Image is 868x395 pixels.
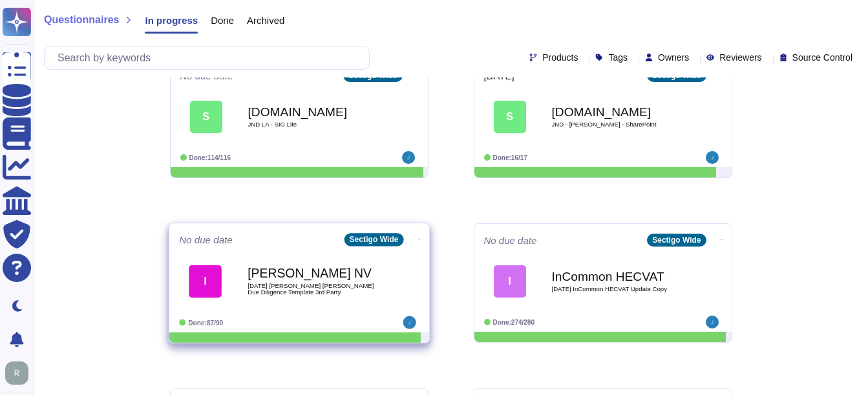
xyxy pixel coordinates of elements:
b: InCommon HECVAT [552,270,681,283]
span: Owners [658,53,689,62]
span: JND - [PERSON_NAME] - SharePoint [552,121,681,128]
img: user [706,151,719,164]
div: Sectigo Wide [647,234,706,247]
span: Source Control [792,53,852,62]
span: [DATE] InCommon HECVAT Update Copy [552,286,681,292]
span: [DATE] [PERSON_NAME] [PERSON_NAME] Due Diligence Template 3rd Party [248,283,378,295]
span: Archived [247,15,284,25]
img: user [5,361,28,385]
span: Done: 274/280 [493,319,535,326]
div: I [189,265,222,298]
div: S [494,101,526,133]
div: S [190,101,222,133]
b: [PERSON_NAME] NV [248,267,378,279]
span: Reviewers [719,53,761,62]
span: Tags [608,53,628,62]
div: Sectigo Wide [344,233,403,246]
span: In progress [145,15,198,25]
img: user [706,316,719,329]
span: Done: 16/17 [493,154,527,161]
div: I [494,265,526,298]
span: JND LA - SIG Lite [248,121,377,128]
b: [DOMAIN_NAME] [552,106,681,118]
span: Questionnaires [44,15,119,25]
span: No due date [179,235,233,245]
img: user [403,316,416,329]
span: No due date [180,71,233,81]
img: user [402,151,415,164]
input: Search by keywords [51,46,369,69]
span: Products [542,53,578,62]
span: Done: 87/90 [188,319,223,326]
span: Done: 114/116 [189,154,231,161]
button: user [3,359,37,387]
span: Done [211,15,234,25]
span: [DATE] [484,71,514,81]
span: No due date [484,236,537,245]
b: [DOMAIN_NAME] [248,106,377,118]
